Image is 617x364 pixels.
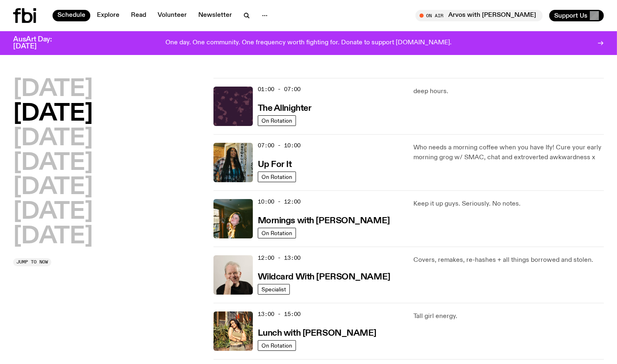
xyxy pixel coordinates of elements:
[261,117,292,124] span: On Rotation
[258,284,290,295] a: Specialist
[92,10,124,21] a: Explore
[53,10,90,21] a: Schedule
[258,103,312,113] a: The Allnighter
[258,273,390,282] h3: Wildcard With [PERSON_NAME]
[258,85,300,93] span: 01:00 - 07:00
[549,10,604,21] button: Support Us
[554,12,587,19] span: Support Us
[261,230,292,236] span: On Rotation
[413,143,604,163] p: Who needs a morning coffee when you have Ify! Cure your early morning grog w/ SMAC, chat and extr...
[413,311,604,321] p: Tall girl energy.
[258,159,292,169] a: Up For It
[258,172,296,182] a: On Rotation
[13,152,93,175] button: [DATE]
[258,160,292,169] h3: Up For It
[258,115,296,126] a: On Rotation
[213,255,253,295] img: Stuart is smiling charmingly, wearing a black t-shirt against a stark white background.
[13,201,93,224] button: [DATE]
[258,327,376,338] a: Lunch with [PERSON_NAME]
[261,286,286,292] span: Specialist
[258,198,300,206] span: 10:00 - 12:00
[258,329,376,338] h3: Lunch with [PERSON_NAME]
[261,342,292,348] span: On Rotation
[126,10,151,21] a: Read
[13,36,66,50] h3: AusArt Day: [DATE]
[153,10,192,21] a: Volunteer
[413,199,604,209] p: Keep it up guys. Seriously. No notes.
[258,271,390,282] a: Wildcard With [PERSON_NAME]
[258,310,300,318] span: 13:00 - 15:00
[258,142,300,149] span: 07:00 - 10:00
[258,340,296,351] a: On Rotation
[13,103,93,126] button: [DATE]
[193,10,237,21] a: Newsletter
[258,104,312,113] h3: The Allnighter
[413,255,604,265] p: Covers, remakes, re-hashes + all things borrowed and stolen.
[13,258,51,266] button: Jump to now
[13,225,93,248] button: [DATE]
[258,215,390,225] a: Mornings with [PERSON_NAME]
[213,199,253,238] img: Freya smiles coyly as she poses for the image.
[13,127,93,150] button: [DATE]
[213,143,253,182] img: Ify - a Brown Skin girl with black braided twists, looking up to the side with her tongue stickin...
[16,260,48,264] span: Jump to now
[415,10,543,21] button: On AirArvos with [PERSON_NAME]
[13,176,93,199] button: [DATE]
[258,254,300,262] span: 12:00 - 13:00
[261,174,292,180] span: On Rotation
[213,311,253,351] img: Tanya is standing in front of plants and a brick fence on a sunny day. She is looking to the left...
[165,39,452,47] p: One day. One community. One frequency worth fighting for. Donate to support [DOMAIN_NAME].
[13,78,93,101] button: [DATE]
[413,87,604,96] p: deep hours.
[258,217,390,225] h3: Mornings with [PERSON_NAME]
[258,228,296,238] a: On Rotation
